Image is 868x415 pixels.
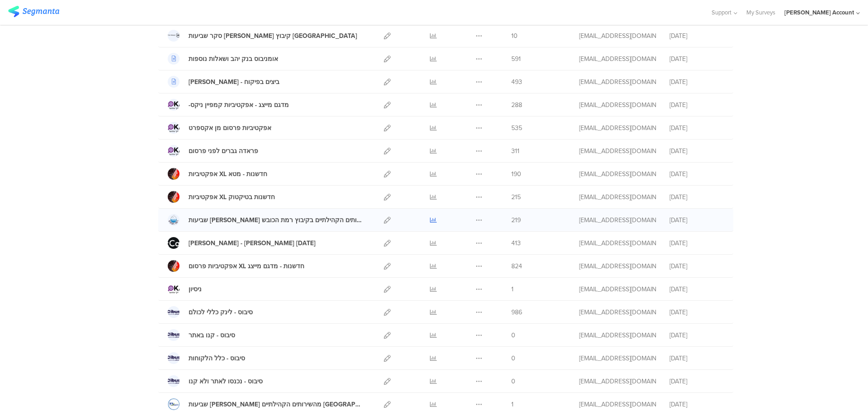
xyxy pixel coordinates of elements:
[168,30,357,42] a: סקר שביעות [PERSON_NAME] קיבוץ [GEOGRAPHIC_DATA]
[670,77,724,87] div: [DATE]
[189,331,235,340] div: סיבוס - קנו באתר
[670,123,724,133] div: [DATE]
[511,215,521,225] span: 219
[189,192,275,202] div: אפקטיביות XL חדשנות בטיקטוק
[670,100,724,110] div: [DATE]
[168,329,235,341] a: סיבוס - קנו באתר
[511,146,519,156] span: 311
[189,261,304,271] div: אפקטיביות פרסום XL חדשנות - מדגם מייצג
[189,77,279,87] div: אסף פינק - ביצים בפיקוח
[579,31,656,41] div: miri@miridikman.co.il
[670,377,724,386] div: [DATE]
[511,238,521,248] span: 413
[579,54,656,64] div: miri@miridikman.co.il
[189,238,316,248] div: סקר מקאן - גל 7 ספטמבר 25
[189,354,245,363] div: סיבוס - כלל הלקוחות
[579,400,656,409] div: miri@miridikman.co.il
[579,100,656,110] div: miri@miridikman.co.il
[784,8,854,17] div: [PERSON_NAME] Account
[670,261,724,271] div: [DATE]
[168,99,289,111] a: -מדגם מייצג - אפקטיביות קמפיין ניקס
[511,308,522,317] span: 986
[579,77,656,87] div: miri@miridikman.co.il
[511,77,522,87] span: 493
[511,377,515,386] span: 0
[712,8,731,17] span: Support
[670,31,724,41] div: [DATE]
[579,308,656,317] div: miri@miridikman.co.il
[168,375,263,387] a: סיבוס - נכנסו לאתר ולא קנו
[511,400,514,409] span: 1
[579,284,656,294] div: miri@miridikman.co.il
[189,169,267,179] div: אפקטיביות XL חדשנות - מטא
[168,260,304,272] a: אפקטיביות פרסום XL חדשנות - מדגם מייצג
[579,192,656,202] div: miri@miridikman.co.il
[189,308,253,317] div: סיבוס - לינק כללי לכולם
[189,400,364,409] div: שביעות רצון מהשירותים הקהילתיים בשדה בוקר
[168,237,316,249] a: [PERSON_NAME] - [PERSON_NAME] [DATE]
[579,261,656,271] div: miri@miridikman.co.il
[168,76,279,88] a: [PERSON_NAME] - ביצים בפיקוח
[189,123,271,133] div: אפקטיביות פרסום מן אקספרט
[168,398,364,410] a: שביעות [PERSON_NAME] מהשירותים הקהילתיים [GEOGRAPHIC_DATA]
[168,145,258,157] a: פראדה גברים לפני פרסום
[670,215,724,225] div: [DATE]
[168,168,267,180] a: אפקטיביות XL חדשנות - מטא
[511,331,515,340] span: 0
[511,261,522,271] span: 824
[670,284,724,294] div: [DATE]
[579,123,656,133] div: miri@miridikman.co.il
[579,354,656,363] div: miri@miridikman.co.il
[189,100,289,110] div: -מדגם מייצג - אפקטיביות קמפיין ניקס
[670,169,724,179] div: [DATE]
[168,306,253,318] a: סיבוס - לינק כללי לכולם
[579,377,656,386] div: miri@miridikman.co.il
[670,54,724,64] div: [DATE]
[579,215,656,225] div: miri@miridikman.co.il
[579,238,656,248] div: miri@miridikman.co.il
[168,283,202,295] a: ניסיון
[189,377,263,386] div: סיבוס - נכנסו לאתר ולא קנו
[189,215,364,225] div: שביעות רצון מהשירותים הקהילתיים בקיבוץ רמת הכובש
[670,354,724,363] div: [DATE]
[511,169,521,179] span: 190
[511,54,521,64] span: 591
[168,352,245,364] a: סיבוס - כלל הלקוחות
[189,284,202,294] div: ניסיון
[189,31,357,41] div: סקר שביעות רצון קיבוץ כנרת
[168,191,275,203] a: אפקטיביות XL חדשנות בטיקטוק
[670,146,724,156] div: [DATE]
[511,192,521,202] span: 215
[511,31,518,41] span: 10
[168,53,278,65] a: אומניבוס בנק יהב ושאלות נוספות
[579,146,656,156] div: miri@miridikman.co.il
[189,146,258,156] div: פראדה גברים לפני פרסום
[670,238,724,248] div: [DATE]
[670,400,724,409] div: [DATE]
[670,331,724,340] div: [DATE]
[670,308,724,317] div: [DATE]
[189,54,278,64] div: אומניבוס בנק יהב ושאלות נוספות
[579,169,656,179] div: miri@miridikman.co.il
[579,331,656,340] div: miri@miridikman.co.il
[670,192,724,202] div: [DATE]
[511,123,522,133] span: 535
[8,6,59,17] img: segmanta logo
[511,354,515,363] span: 0
[511,284,514,294] span: 1
[511,100,522,110] span: 288
[168,122,271,134] a: אפקטיביות פרסום מן אקספרט
[168,214,364,226] a: שביעות [PERSON_NAME] מהשירותים הקהילתיים בקיבוץ רמת הכובש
